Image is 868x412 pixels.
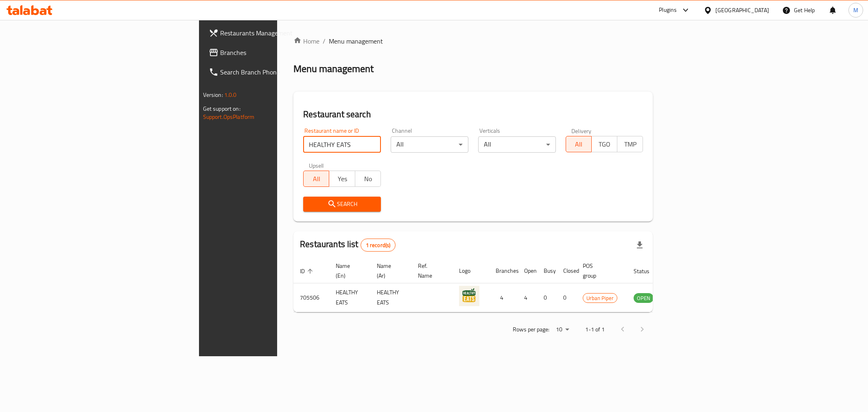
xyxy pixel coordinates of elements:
table: enhanced table [293,259,698,312]
span: All [569,138,588,150]
td: HEALTHY EATS [370,283,411,312]
nav: breadcrumb [293,36,653,46]
span: Get support on: [203,103,241,114]
span: Menu management [329,36,383,46]
span: TGO [595,138,614,150]
label: Delivery [571,128,592,134]
span: M [853,6,858,15]
a: Branches [202,43,344,62]
span: Yes [332,173,352,185]
td: 0 [537,283,557,312]
span: Status [634,266,660,276]
div: Rows per page: [553,324,572,336]
div: Total records count [361,239,396,252]
span: 1 record(s) [361,241,396,249]
div: [GEOGRAPHIC_DATA] [715,6,769,15]
div: All [478,136,556,153]
h2: Restaurant search [303,108,643,121]
div: Export file [630,235,649,255]
td: 4 [489,283,518,312]
input: Search for restaurant name or ID.. [303,136,381,153]
span: Name (En) [336,261,361,281]
span: TMP [621,138,640,150]
div: OPEN [634,293,654,303]
th: Open [518,259,537,283]
a: Search Branch Phone [202,62,344,82]
span: POS group [583,261,617,281]
p: 1-1 of 1 [585,324,605,335]
th: Branches [489,259,518,283]
span: Search [310,199,374,209]
button: All [303,171,329,187]
span: Search Branch Phone [220,67,337,77]
button: All [566,136,592,152]
td: 0 [557,283,576,312]
th: Closed [557,259,576,283]
span: ID [300,266,315,276]
td: 4 [518,283,537,312]
button: Yes [329,171,355,187]
h2: Restaurants list [300,238,396,252]
div: Plugins [659,5,677,15]
span: 1.0.0 [224,90,237,100]
span: Version: [203,90,223,100]
button: No [355,171,381,187]
span: No [359,173,378,185]
img: HEALTHY EATS [459,286,479,306]
label: Upsell [309,162,324,168]
button: TMP [617,136,643,152]
span: OPEN [634,294,654,303]
span: Restaurants Management [220,28,337,38]
span: Branches [220,48,337,57]
td: HEALTHY EATS [329,283,370,312]
button: TGO [591,136,617,152]
div: All [391,136,468,153]
p: Rows per page: [513,324,549,335]
a: Restaurants Management [202,23,344,43]
th: Logo [453,259,489,283]
button: Search [303,197,381,212]
span: All [307,173,326,185]
a: Support.OpsPlatform [203,112,255,122]
span: Urban Piper [583,294,617,303]
span: Ref. Name [418,261,443,281]
span: Name (Ar) [377,261,402,281]
th: Busy [537,259,557,283]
